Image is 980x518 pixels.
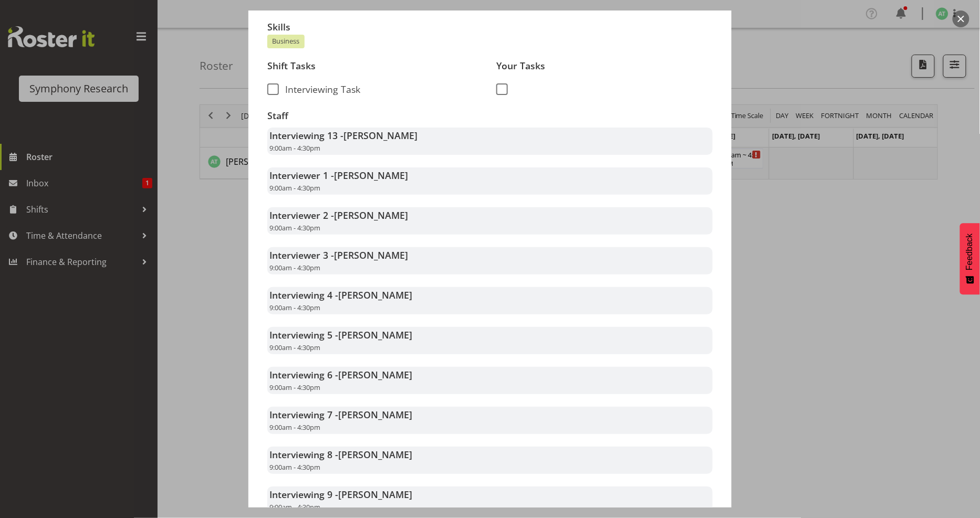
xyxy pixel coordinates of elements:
span: [PERSON_NAME] [338,289,412,301]
h3: Shift Tasks [267,61,484,71]
span: Feedback [965,234,975,270]
span: [PERSON_NAME] [334,209,408,221]
span: [PERSON_NAME] [338,408,412,421]
span: 9:00am - 4:30pm [269,343,320,352]
span: 9:00am - 4:30pm [269,462,320,472]
span: 9:00am - 4:30pm [269,422,320,432]
span: 9:00am - 4:30pm [269,263,320,272]
span: 9:00am - 4:30pm [269,303,320,312]
strong: Interviewing 4 - [269,289,412,301]
button: Feedback - Show survey [960,223,980,294]
span: 9:00am - 4:30pm [269,183,320,193]
h3: Your Tasks [496,61,713,71]
strong: Interviewer 1 - [269,169,408,182]
strong: Interviewer 3 - [269,249,408,261]
span: [PERSON_NAME] [343,129,418,142]
span: 9:00am - 4:30pm [269,143,320,153]
span: 9:00am - 4:30pm [269,383,320,392]
span: [PERSON_NAME] [338,488,412,501]
strong: Interviewing 6 - [269,368,412,381]
span: [PERSON_NAME] [338,329,412,341]
strong: Interviewer 2 - [269,209,408,221]
strong: Interviewing 9 - [269,488,412,501]
strong: Interviewing 13 - [269,129,418,142]
h3: Skills [267,22,713,33]
span: Interviewing Task [279,83,360,95]
span: [PERSON_NAME] [338,368,412,381]
strong: Interviewing 7 - [269,408,412,421]
span: Business [273,36,300,46]
span: 9:00am - 4:30pm [269,502,320,512]
span: [PERSON_NAME] [338,448,412,461]
strong: Interviewing 5 - [269,329,412,341]
span: [PERSON_NAME] [334,249,408,261]
h3: Staff [267,111,713,121]
strong: Interviewing 8 - [269,448,412,461]
span: 9:00am - 4:30pm [269,223,320,232]
span: [PERSON_NAME] [334,169,408,182]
